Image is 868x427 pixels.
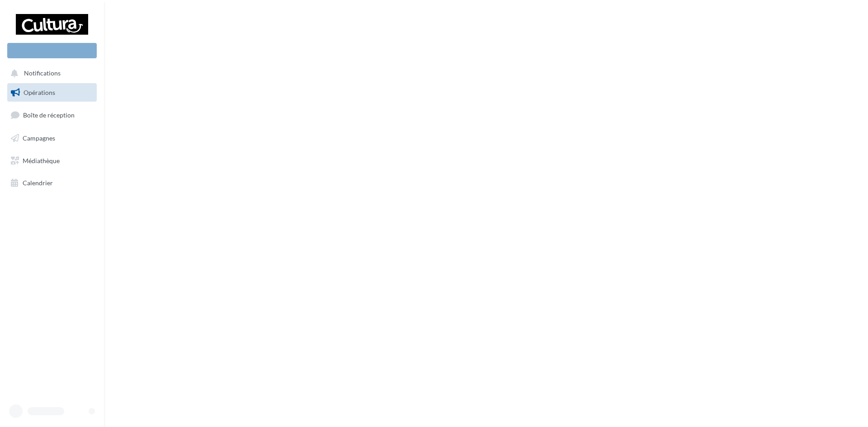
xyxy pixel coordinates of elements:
a: Opérations [5,83,99,102]
span: Notifications [24,70,61,77]
span: Campagnes [23,134,55,142]
span: Médiathèque [23,156,60,164]
div: Nouvelle campagne [7,43,97,58]
a: Calendrier [5,174,99,192]
span: Boîte de réception [23,111,75,119]
span: Opérations [24,89,55,96]
a: Campagnes [5,129,99,148]
a: Boîte de réception [5,105,99,125]
a: Médiathèque [5,151,99,170]
span: Calendrier [23,179,53,187]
